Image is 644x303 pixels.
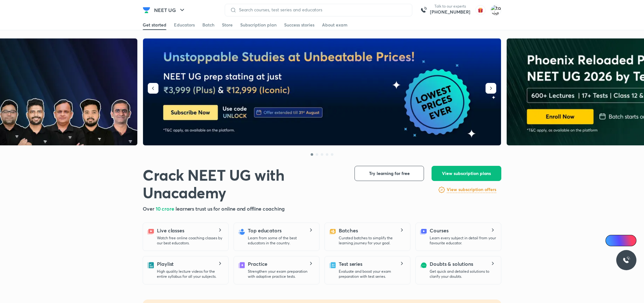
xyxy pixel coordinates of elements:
[609,238,614,243] img: Icon
[143,205,156,212] span: Over
[174,22,195,28] div: Educators
[605,235,636,246] a: Ai Doubts
[616,238,633,243] span: Ai Doubts
[284,22,314,28] div: Success stories
[240,20,277,30] a: Subscription plan
[236,7,407,12] input: Search courses, test series and educators
[430,236,496,246] p: Learn every subject in detail from your favourite educator.
[623,256,630,264] img: ttu
[442,170,491,177] span: View subscription plans
[339,227,358,234] h5: Batches
[248,227,282,234] h5: Top educators
[157,236,223,246] p: Watch free online coaching classes by our best educators.
[322,20,348,30] a: About exam
[150,4,190,16] button: NEET UG
[475,5,486,15] img: avatar
[143,22,166,28] div: Get started
[355,166,424,181] button: Try learning for free
[176,205,285,212] span: learners trust us for online and offline coaching
[417,4,430,16] img: call-us
[322,22,348,28] div: About exam
[174,20,195,30] a: Educators
[222,22,233,28] div: Store
[430,4,470,9] p: Talk to our experts
[157,269,223,279] p: High quality lecture videos for the entire syllabus for all your subjects.
[248,269,314,279] p: Strengthen your exam preparation with adaptive practice tests.
[157,260,174,268] h5: Playlist
[491,5,501,15] img: tanistha Dey
[430,9,470,15] a: [PHONE_NUMBER]
[143,20,166,30] a: Get started
[430,227,448,234] h5: Courses
[248,260,267,268] h5: Practice
[202,22,214,28] div: Batch
[339,260,362,268] h5: Test series
[143,166,344,201] h1: Crack NEET UG with Unacademy
[447,186,496,193] h6: View subscription offers
[157,227,184,234] h5: Live classes
[202,20,214,30] a: Batch
[143,6,150,14] img: Company Logo
[432,166,501,181] button: View subscription plans
[430,269,496,279] p: Get quick and detailed solutions to clarify your doubts.
[339,269,405,279] p: Evaluate and boost your exam preparation with test series.
[430,260,473,268] h5: Doubts & solutions
[447,186,496,194] a: View subscription offers
[222,20,233,30] a: Store
[339,236,405,246] p: Curated batches to simplify the learning journey for your goal.
[369,170,410,177] span: Try learning for free
[240,22,277,28] div: Subscription plan
[248,236,314,246] p: Learn from some of the best educators in the country.
[284,20,314,30] a: Success stories
[156,205,176,212] span: 10 crore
